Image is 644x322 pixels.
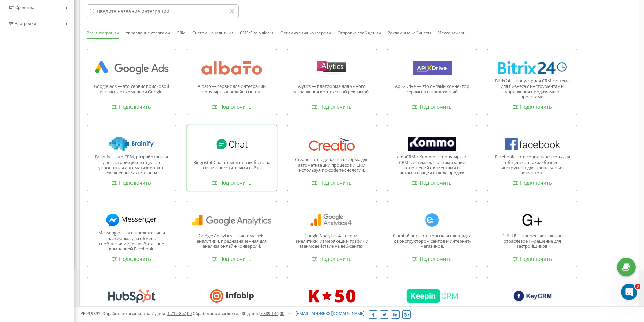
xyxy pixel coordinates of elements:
p: ApiX-Drive — это онлайн коннектор сервисов и приложений [392,84,472,94]
span: 3 [635,284,640,289]
u: 1 719 357,00 [167,311,192,316]
p: GombaShop - это торговая площадка с конструктором сайтов и интернет-магазинов. [392,233,472,249]
a: Подключить [112,255,151,263]
a: [EMAIL_ADDRESS][DOMAIN_NAME] [289,311,364,316]
input: Введите название интеграции [87,4,225,18]
span: Обработано звонков за 30 дней : [193,311,284,316]
p: Bitrix24 —популярная CRM-система для бизнеса с инструментами управления продажами и проектами. [493,78,572,99]
p: Facebook – это социальная сеть для общения, а также бизнес-инструмент для привлечения клиентов. [493,154,572,175]
p: Alytics — платформа для умного управления контекстной рекламой. [292,84,372,94]
a: Подключить [412,255,452,263]
p: Brainify — это CRM, разработанная для застройщиков с целью упростить и автоматизировать ежедневны... [92,154,171,175]
a: Подключить [112,103,151,111]
a: Подключить [312,255,352,263]
span: Обработано звонков за 7 дней : [102,311,192,316]
span: 99,989% [81,311,101,316]
button: Рекламные кабинеты [388,28,431,38]
button: Оптимизация конверсии [280,28,331,38]
a: Подключить [112,179,151,187]
button: Отправка сообщений [338,28,381,38]
a: Подключить [312,179,352,187]
button: CMS/Site builders [240,28,273,38]
a: Подключить [513,179,552,187]
button: Системы аналитики [192,28,233,38]
p: Creatio - это единая платформа для автоматизации процесов и CRM используя no-code технологии. [292,157,372,173]
p: amoCRM / Kommo — популярная CRM- система для оптимизации отношений с клиентами и автоматизации от... [392,154,472,175]
span: Настройки [14,21,37,26]
u: 7 339 146,00 [260,311,284,316]
button: Мессенджеры [438,28,466,38]
a: Подключить [212,255,252,263]
a: Подключить [212,179,252,187]
p: Google Ads — это сервис поисковой рекламы от компании Google. [92,84,171,94]
a: Подключить [412,179,452,187]
a: Подключить [312,103,352,111]
p: G-PLUS – профессиональное отраслевое IT-решение для застройщиков. [493,233,572,249]
p: Ringostat Chat поможет вам быть на связи с посетителями сайта [192,160,271,170]
button: CRM [177,28,186,38]
a: Подключить [513,103,552,111]
p: Google Analytics — система веб-аналитики, предназначенная для анализа онлайн-конверсий. [192,233,271,249]
a: Подключить [513,255,552,263]
a: Подключить [212,103,252,111]
button: Управление ставками [126,28,170,38]
a: Подключить [412,103,452,111]
p: Messenger — это приложение и платформа для обмена сообщениями, разработанное компанией Facebook. [92,230,171,251]
iframe: Intercom live chat [621,284,637,300]
span: Средства [15,5,34,10]
p: Google Analytics 4 – сервис аналитики, измеряющий трафик и взаимодействие на веб-сайтах. [292,233,372,249]
button: Все интеграции [87,28,119,39]
p: Albato — сервис для интеграций популярных онлайн-систем. [192,84,271,94]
